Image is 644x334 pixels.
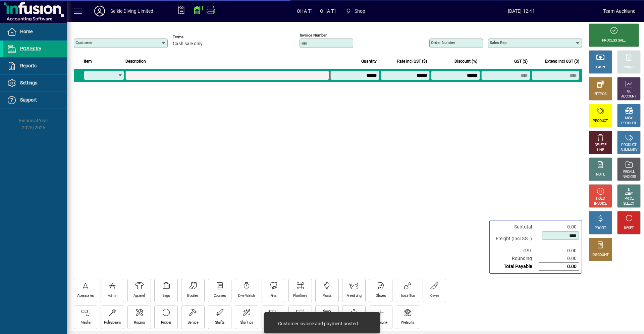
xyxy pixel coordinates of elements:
[161,320,171,325] div: Rubber
[173,41,203,47] span: Cash sale only
[20,80,37,85] span: Settings
[625,196,634,201] div: PRICE
[134,320,145,325] div: Rigging
[187,293,198,298] div: Booties
[545,58,579,65] span: Extend incl GST ($)
[343,5,368,17] span: Shop
[215,320,225,325] div: Shafts
[454,58,477,65] span: Discount (%)
[20,29,33,34] span: Home
[594,92,607,97] div: EFTPOS
[621,121,636,126] div: PRODUCT
[361,58,377,65] span: Quantity
[490,40,506,45] mat-label: Sales rep
[20,46,41,51] span: POS Entry
[602,38,626,43] div: PROCESS SALE
[297,6,313,16] span: OHA T1
[624,226,634,231] div: RESET
[492,247,539,255] td: GST
[84,58,92,65] span: Item
[627,89,631,94] div: GL
[374,320,387,325] div: Wetsuit+
[621,143,636,148] div: PRODUCT
[399,293,415,298] div: HuntinTool
[320,6,336,16] span: OHA T1
[621,148,637,153] div: SUMMARY
[355,6,366,16] span: Shop
[323,293,332,298] div: Floats
[270,293,276,298] div: Fins
[492,231,539,247] td: Freight (Incl GST)
[401,320,414,325] div: Wetsuits
[214,293,226,298] div: Courses
[376,293,386,298] div: Gloves
[594,201,606,206] div: INVOICE
[595,143,606,148] div: DELETE
[492,263,539,271] td: Total Payable
[514,58,528,65] span: GST ($)
[431,40,455,45] mat-label: Order number
[621,94,637,99] div: ACCOUNT
[596,196,605,201] div: HOLD
[596,65,605,70] div: CASH
[492,255,539,263] td: Rounding
[623,201,635,206] div: SELECT
[240,320,253,325] div: Slip Tips
[539,223,579,231] td: 0.00
[20,97,37,103] span: Support
[397,58,427,65] span: Rate incl GST ($)
[300,33,327,38] mat-label: Invoice number
[625,116,633,121] div: MISC
[187,320,198,325] div: Service
[440,6,603,16] span: [DATE] 12:41
[80,320,91,325] div: Masks
[173,35,213,39] span: Terms
[278,320,359,327] div: Customer invoice and payment posted.
[595,226,606,231] div: PROFIT
[108,293,117,298] div: Admin
[622,175,636,180] div: INVOICES
[597,148,604,153] div: LINE
[104,320,121,325] div: PoleSpears
[162,293,170,298] div: Bags
[539,247,579,255] td: 0.00
[293,293,307,298] div: Floatlines
[492,223,539,231] td: Subtotal
[75,40,93,45] mat-label: Customer
[110,6,154,16] div: Selkie Diving Limited
[3,58,67,74] a: Reports
[89,5,110,17] button: Profile
[623,170,635,175] div: RECALL
[125,58,146,65] span: Description
[3,23,67,40] a: Home
[430,293,439,298] div: Knives
[133,293,145,298] div: Apparel
[238,293,255,298] div: Dive Watch
[593,119,608,124] div: PRODUCT
[20,63,37,68] span: Reports
[603,6,636,16] div: Team Auckland
[539,255,579,263] td: 0.00
[3,92,67,109] a: Support
[596,172,605,177] div: NOTE
[3,75,67,91] a: Settings
[77,293,94,298] div: Acessories
[592,253,608,258] div: DISCOUNT
[539,263,579,271] td: 0.00
[346,293,361,298] div: Freediving
[623,65,636,70] div: CHARGE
